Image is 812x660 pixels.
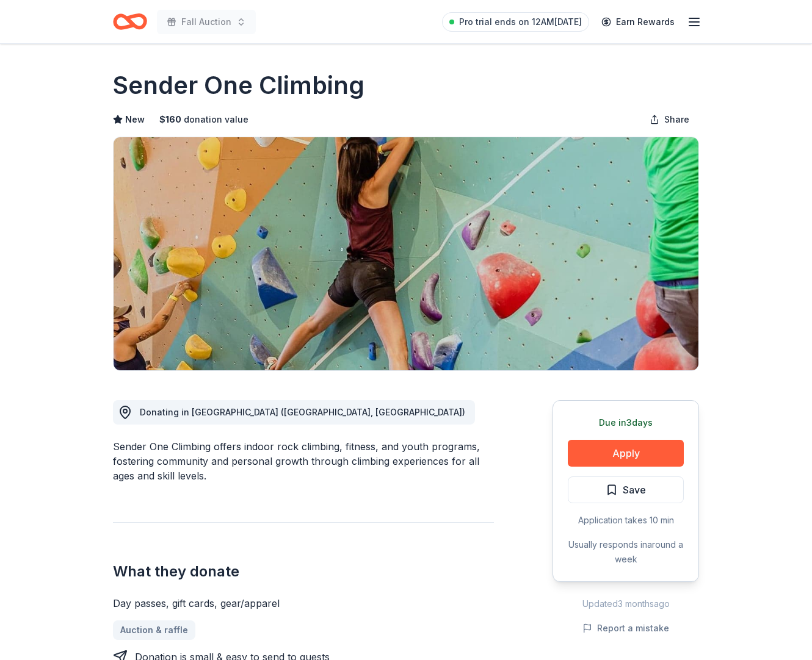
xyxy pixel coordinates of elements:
[582,621,669,636] button: Report a mistake
[594,11,682,33] a: Earn Rewards
[113,7,147,36] a: Home
[114,137,698,370] img: Image for Sender One Climbing
[459,15,582,29] span: Pro trial ends on 12AM[DATE]
[568,476,684,503] button: Save
[623,482,646,498] span: Save
[113,620,195,640] a: Auction & raffle
[640,107,699,132] button: Share
[157,10,256,34] button: Fall Auction
[125,112,145,127] span: New
[568,513,684,528] div: Application takes 10 min
[159,112,181,127] span: $ 160
[113,596,494,611] div: Day passes, gift cards, gear/apparel
[113,68,364,102] h1: Sender One Climbing
[568,440,684,467] button: Apply
[664,112,689,127] span: Share
[568,415,684,430] div: Due in 3 days
[442,12,589,32] a: Pro trial ends on 12AM[DATE]
[113,439,494,483] div: Sender One Climbing offers indoor rock climbing, fitness, and youth programs, fostering community...
[553,597,699,611] div: Updated 3 months ago
[113,562,494,581] h2: What they donate
[140,407,465,417] span: Donating in [GEOGRAPHIC_DATA] ([GEOGRAPHIC_DATA], [GEOGRAPHIC_DATA])
[568,537,684,567] div: Usually responds in around a week
[181,15,231,29] span: Fall Auction
[184,112,248,127] span: donation value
